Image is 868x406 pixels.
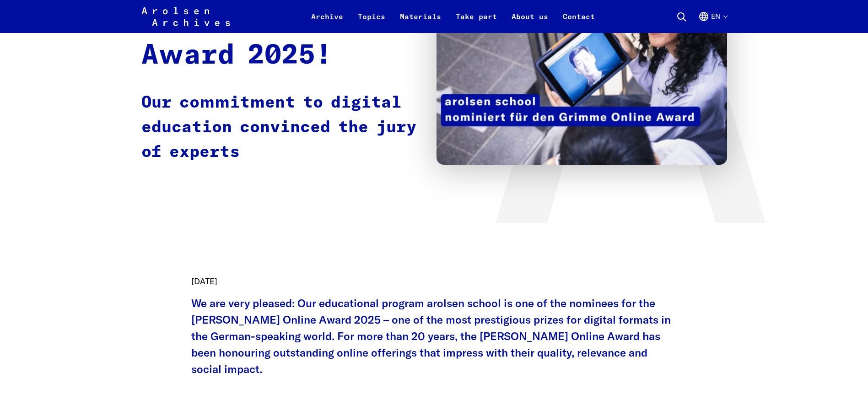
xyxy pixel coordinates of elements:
[393,11,448,33] a: Materials
[711,12,720,20] font: En
[191,295,677,377] p: We are very pleased: Our educational program arolsen school is one of the nominees for the [PERSO...
[350,11,393,33] a: Topics
[555,11,602,33] a: Contact
[504,11,555,33] a: About us
[141,95,416,161] strong: Our commitment to digital education convinced the jury of experts
[304,11,350,33] a: Archive
[304,5,602,27] nav: Primary
[448,11,504,33] a: Take part
[191,276,217,287] time: [DATE]
[698,11,727,33] button: German, Language selection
